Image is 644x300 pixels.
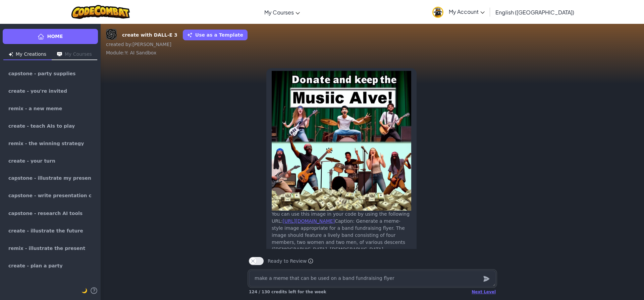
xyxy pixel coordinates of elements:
span: remix - my roadmap [8,281,62,286]
a: remix - my roadmap [3,275,98,291]
span: 124 / 130 credits left for the week [249,290,326,294]
span: create - your turn [8,159,55,163]
button: My Creations [3,49,52,60]
span: remix - the winning strategy [8,141,84,146]
span: create - you're invited [8,89,67,93]
span: My Courses [264,9,294,16]
a: My Account [429,1,488,23]
img: DALL-E 3 [106,29,117,40]
span: 🌙 [82,288,87,293]
a: create - your turn [3,153,98,169]
a: create - plan a party [3,258,98,274]
a: English ([GEOGRAPHIC_DATA]) [492,3,578,21]
span: capstone - party supplies [8,71,75,76]
div: Module : Y: AI Sandbox [106,49,639,56]
a: capstone - party supplies [3,66,98,82]
a: capstone - research AI tools [3,205,98,221]
span: Home [47,33,63,40]
span: create - teach AIs to play [8,124,75,128]
span: capstone - write presentation copy [8,193,92,199]
img: generated [272,71,411,211]
img: Icon [57,52,62,56]
img: avatar [432,7,443,18]
a: capstone - illustrate my presentation [3,170,98,186]
a: Home [3,29,98,44]
span: Ready to Review [268,258,313,264]
span: My Account [449,8,485,15]
span: capstone - research AI tools [8,211,83,216]
span: English ([GEOGRAPHIC_DATA]) [495,9,574,16]
a: My Courses [261,3,303,21]
a: create - you're invited [3,83,98,99]
div: Next Level [472,289,496,295]
a: remix - the winning strategy [3,135,98,152]
span: remix - a new meme [8,106,62,111]
img: CodeCombat logo [71,5,130,19]
img: Icon [9,52,13,56]
a: create - teach AIs to play [3,118,98,134]
a: remix - a new meme [3,100,98,117]
button: My Courses [52,49,97,60]
button: 🌙 [82,287,87,295]
a: create - illustrate the future [3,223,98,239]
span: create - illustrate the future [8,228,83,233]
button: Use as a Template [183,30,248,40]
a: remix - illustrate the present [3,240,98,256]
span: capstone - illustrate my presentation [8,176,92,181]
a: capstone - write presentation copy [3,188,98,204]
span: create - plan a party [8,263,63,268]
span: remix - illustrate the present [8,246,85,251]
strong: create with DALL-E 3 [122,32,177,39]
span: created by : [PERSON_NAME] [106,42,171,47]
a: [URL][DOMAIN_NAME] [283,218,335,224]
